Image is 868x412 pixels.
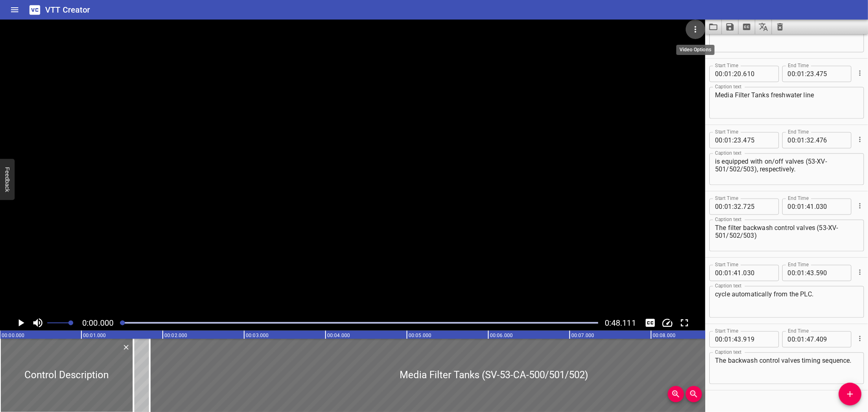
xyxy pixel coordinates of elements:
input: 41 [734,265,741,281]
input: 01 [724,132,732,149]
input: 01 [724,199,732,215]
span: . [814,132,816,149]
span: : [732,132,734,149]
button: Video Options [686,20,705,39]
span: : [805,132,807,149]
input: 01 [797,265,805,281]
span: . [814,265,816,281]
div: Cue Options [855,328,864,349]
span: : [805,199,807,215]
input: 00 [788,66,796,82]
button: Zoom Out [686,386,702,402]
span: Current Time [82,318,114,328]
svg: Load captions from file [708,22,718,32]
button: Add Cue [839,383,861,405]
svg: Extract captions from video [742,22,752,32]
text: 00:00.000 [2,333,24,338]
span: : [796,66,797,82]
div: Cue Options [855,129,864,150]
span: : [796,265,797,281]
span: : [723,265,724,281]
button: Clear captions [772,20,788,34]
text: 00:06.000 [490,333,513,338]
input: 476 [816,132,846,149]
input: 590 [816,265,846,281]
textarea: for remote pressure monitoring. [715,25,858,48]
span: . [814,66,816,82]
input: 01 [797,199,805,215]
span: : [796,331,797,348]
span: . [741,199,743,215]
span: . [741,265,743,281]
span: : [732,66,734,82]
button: Cue Options [855,68,865,79]
div: Hide/Show Captions [643,315,658,331]
span: . [741,66,743,82]
button: Extract captions from video [739,20,755,34]
input: 475 [816,66,846,82]
span: : [723,199,724,215]
input: 23 [734,132,741,149]
input: 610 [743,66,773,82]
button: Save captions to file [722,20,739,34]
span: : [732,331,734,348]
button: Cue Options [855,267,865,278]
textarea: is equipped with on/off valves (53-XV-501/502/503), respectively. [715,158,858,181]
input: 01 [724,265,732,281]
div: Cue Options [855,262,864,283]
svg: Clear captions [775,22,785,32]
span: : [805,265,807,281]
button: Toggle captions [643,315,658,331]
span: : [805,331,807,348]
input: 32 [807,132,814,149]
span: . [814,331,816,348]
span: . [741,132,743,149]
span: : [732,199,734,215]
text: 00:03.000 [246,333,269,338]
button: Play/Pause [13,315,28,331]
text: 00:05.000 [409,333,431,338]
input: 00 [788,331,796,348]
text: 00:01.000 [83,333,106,338]
textarea: cycle automatically from the PLC. [715,291,858,314]
button: Change Playback Speed [660,315,675,331]
input: 475 [743,132,773,149]
input: 01 [724,66,732,82]
svg: Translate captions [759,22,768,32]
input: 43 [807,265,814,281]
input: 00 [715,331,723,348]
textarea: Media Filter Tanks freshwater line [715,92,858,115]
input: 030 [743,265,773,281]
span: . [814,199,816,215]
button: Toggle fullscreen [677,315,692,331]
div: Playback Speed [660,315,675,331]
input: 00 [788,132,796,149]
span: : [805,66,807,82]
text: 00:04.000 [327,333,350,338]
span: : [723,66,724,82]
input: 00 [788,265,796,281]
span: : [732,265,734,281]
text: 00:02.000 [164,333,187,338]
div: Cue Options [855,63,864,84]
h6: VTT Creator [45,3,90,16]
button: Cue Options [855,333,865,344]
div: Delete Cue [121,342,130,353]
span: . [741,331,743,348]
svg: Save captions to file [725,22,735,32]
input: 00 [715,199,723,215]
input: 01 [797,331,805,348]
button: Toggle mute [30,315,46,331]
input: 00 [715,265,723,281]
input: 01 [797,66,805,82]
input: 01 [797,132,805,149]
span: Set video volume [68,320,73,325]
text: 00:07.000 [571,333,594,338]
button: Cue Options [855,201,865,211]
input: 00 [715,132,723,149]
input: 47 [807,331,814,348]
input: 20 [734,66,741,82]
div: Play progress [120,322,598,324]
input: 919 [743,331,773,348]
span: : [723,132,724,149]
